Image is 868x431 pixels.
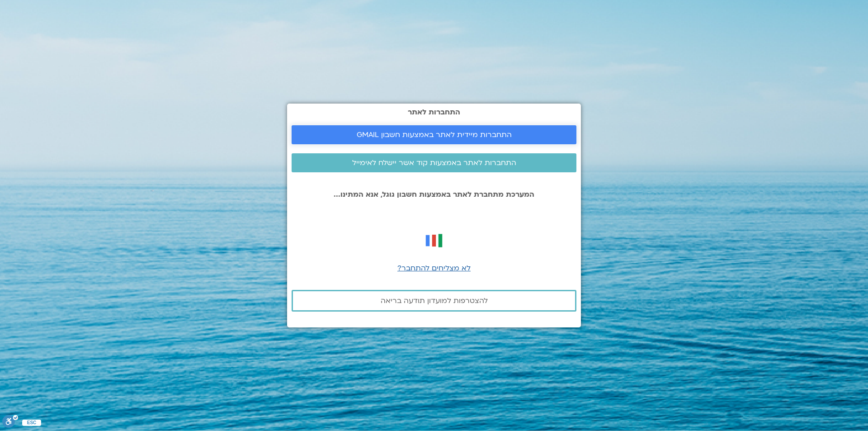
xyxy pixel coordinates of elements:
[292,108,576,116] h2: התחברות לאתר
[292,290,576,312] a: להצטרפות למועדון תודעה בריאה
[397,263,471,273] a: לא מצליחים להתחבר?
[292,190,576,199] p: המערכת מתחברת לאתר באמצעות חשבון גוגל, אנא המתינו...
[357,131,512,139] span: התחברות מיידית לאתר באמצעות חשבון GMAIL
[381,297,488,305] span: להצטרפות למועדון תודעה בריאה
[352,159,516,167] span: התחברות לאתר באמצעות קוד אשר יישלח לאימייל
[292,153,576,172] a: התחברות לאתר באמצעות קוד אשר יישלח לאימייל
[292,125,576,144] a: התחברות מיידית לאתר באמצעות חשבון GMAIL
